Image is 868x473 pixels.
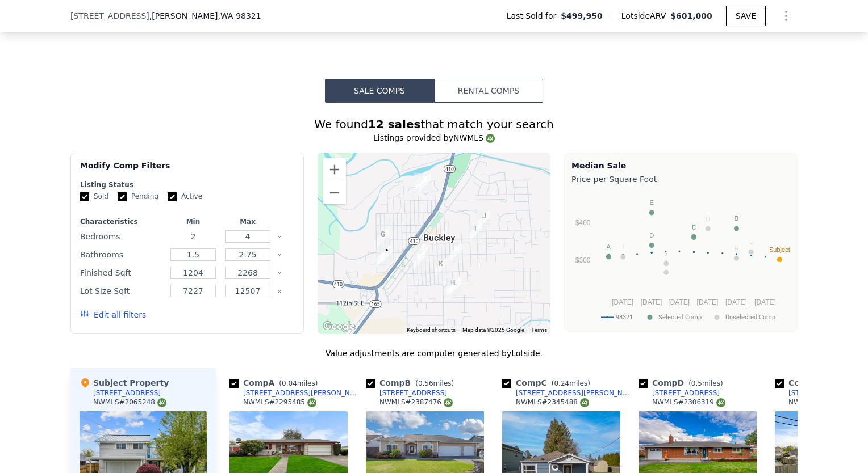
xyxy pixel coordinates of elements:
text: J [665,250,668,257]
img: NWMLS Logo [307,398,316,407]
div: 153 S 2nd St [372,224,394,252]
div: NWMLS # 2387476 [379,398,453,407]
span: Last Sold for [507,10,561,22]
div: 972 Rose Pl [444,273,466,301]
button: Clear [277,271,282,276]
img: NWMLS Logo [580,398,589,407]
div: 433 Mountain Cir [410,168,431,197]
span: 0.56 [418,379,433,387]
text: B [735,215,738,222]
span: ( miles) [684,379,727,387]
span: , WA 98321 [218,11,261,20]
div: Comp C [502,377,595,388]
button: Clear [277,235,282,239]
img: Google [320,319,358,334]
label: Active [168,192,202,201]
text: [DATE] [668,298,690,306]
div: Value adjustments are computer generated by Lotside . [70,348,798,359]
text: [DATE] [754,298,776,306]
div: [STREET_ADDRESS] [379,388,447,398]
button: Edit all filters [80,309,146,320]
div: 220 S Perkins St [412,237,434,265]
div: NWMLS # 2306319 [652,398,725,407]
div: Bathrooms [80,247,164,263]
div: 430 Mountain Cir [414,169,436,197]
div: NWMLS # 2345488 [516,398,589,407]
div: Listings provided by NWMLS [70,132,798,143]
div: Comp E [775,377,867,388]
div: NWMLS # 2065248 [93,398,166,407]
text: [DATE] [697,298,719,306]
span: ( miles) [274,379,322,387]
span: , [PERSON_NAME] [149,10,261,22]
div: NWMLS # 2295485 [243,398,316,407]
text: A [607,243,611,250]
button: Rental Comps [434,79,543,103]
div: Min [168,217,218,226]
div: [STREET_ADDRESS][PERSON_NAME] [243,388,361,398]
div: [STREET_ADDRESS] [93,388,161,398]
div: Comp B [366,377,458,388]
div: [STREET_ADDRESS][PERSON_NAME] [516,388,634,398]
div: Lot Size Sqft [80,283,164,299]
div: Bedrooms [80,229,164,244]
button: Zoom in [323,158,346,181]
div: 332 S Cottage St [430,254,452,282]
button: Show Options [775,5,798,27]
span: Map data ©2025 Google [462,327,524,333]
span: 0.24 [554,379,569,387]
span: 0.04 [282,379,297,387]
a: [STREET_ADDRESS][PERSON_NAME] [502,388,634,398]
button: Zoom out [323,181,346,204]
strong: 12 sales [368,117,421,131]
text: E [650,199,654,206]
text: Unselected Comp [725,314,775,321]
div: NWMLS # 2240062 [788,398,862,407]
div: 956 Rose Pl [442,273,464,301]
text: [DATE] [725,298,747,306]
text: 98321 [616,314,633,321]
text: K [664,259,669,265]
div: A chart. [571,187,790,329]
div: 1388 Collins Rd [473,206,495,234]
button: Clear [277,289,282,294]
img: NWMLS Logo [157,398,166,407]
div: [STREET_ADDRESS] [652,388,720,398]
input: Sold [80,192,89,201]
a: [STREET_ADDRESS][PERSON_NAME] [229,388,361,398]
text: L [749,238,753,245]
span: 0.5 [691,379,702,387]
img: NWMLS Logo [716,398,725,407]
label: Pending [118,192,158,201]
text: Selected Comp [658,314,702,321]
div: Listing Status [80,180,294,189]
div: Max [223,217,273,226]
a: [STREET_ADDRESS] [366,388,447,398]
input: Pending [118,192,127,201]
a: Terms (opens in new tab) [531,327,547,333]
a: [STREET_ADDRESS] [639,388,720,398]
div: 275 S Perkins St [408,246,430,274]
div: Median Sale [571,160,790,171]
div: Subject Property [80,377,169,388]
input: Active [168,192,177,201]
a: Open this area in Google Maps (opens a new window) [320,319,358,334]
span: ( miles) [411,379,458,387]
button: Clear [277,253,282,257]
text: Subject [769,246,790,253]
div: Characteristics [80,217,164,226]
text: $300 [575,256,591,264]
span: [STREET_ADDRESS] [70,10,149,22]
div: 240 S B St [445,238,467,267]
div: 1281 Main St [465,218,486,247]
img: NWMLS Logo [486,134,495,143]
text: [DATE] [641,298,662,306]
text: F [692,223,696,230]
label: Sold [80,192,108,201]
img: NWMLS Logo [444,398,453,407]
text: G [706,216,711,222]
button: SAVE [726,6,766,26]
span: $601,000 [670,11,712,20]
text: H [734,245,738,252]
div: 145 Wheeler Ave [372,244,393,272]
